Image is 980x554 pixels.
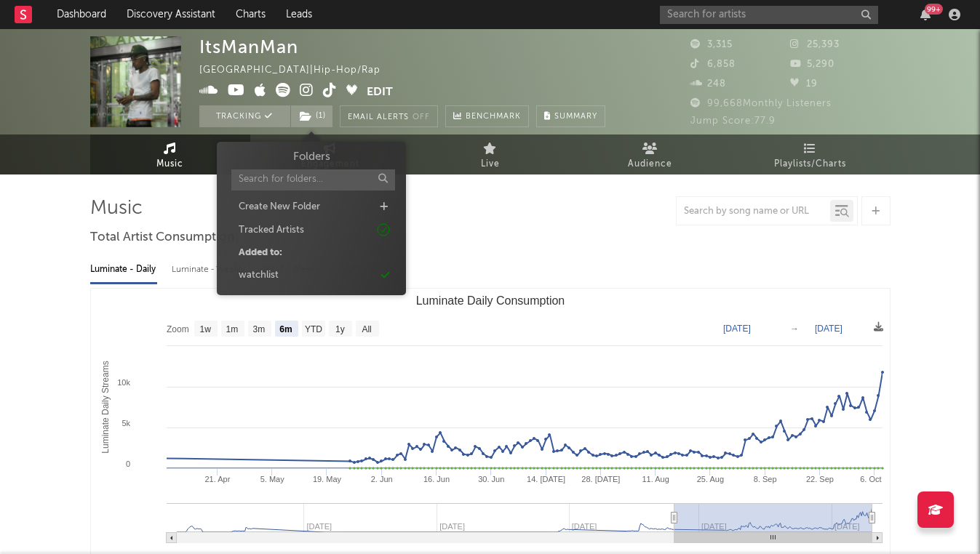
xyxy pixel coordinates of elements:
[527,475,565,483] text: 14. [DATE]
[312,475,341,483] text: 19. May
[370,475,392,483] text: 2. Jun
[293,149,330,166] h3: Folders
[250,135,410,174] a: Engagement
[260,475,284,483] text: 5. May
[642,475,669,483] text: 11. Aug
[410,135,570,174] a: Live
[690,40,733,49] span: 3,315
[90,135,250,174] a: Music
[239,246,282,260] div: Added to:
[690,99,832,108] span: 99,668 Monthly Listeners
[790,324,799,334] text: →
[172,257,248,282] div: Luminate - Weekly
[239,200,320,214] div: Create New Folder
[413,113,430,121] em: Off
[581,475,620,483] text: 28. [DATE]
[167,324,189,334] text: Zoom
[790,40,840,49] span: 25,393
[335,324,345,334] text: 1y
[199,62,397,79] div: [GEOGRAPHIC_DATA] | Hip-Hop/Rap
[291,105,332,127] button: (1)
[628,156,672,173] span: Audience
[690,116,776,126] span: Jump Score: 77.9
[415,294,565,307] text: Luminate Daily Consumption
[252,324,265,334] text: 3m
[790,60,834,69] span: 5,290
[90,229,234,246] span: Total Artist Consumption
[239,223,304,238] div: Tracked Artists
[860,475,881,483] text: 6. Oct
[226,324,238,334] text: 1m
[367,83,393,101] button: Edit
[570,135,730,174] a: Audience
[690,60,736,69] span: 6,858
[466,108,521,126] span: Benchmark
[536,105,605,127] button: Summary
[117,378,130,387] text: 10k
[774,156,846,173] span: Playlists/Charts
[204,475,230,483] text: 21. Apr
[696,475,723,483] text: 25. Aug
[815,324,842,334] text: [DATE]
[239,268,279,283] div: watchlist
[199,324,211,334] text: 1w
[478,475,504,483] text: 30. Jun
[920,9,931,20] button: 99+
[125,459,130,468] text: 0
[340,105,438,127] button: Email AlertsOff
[304,324,322,334] text: YTD
[290,105,333,127] span: ( 1 )
[723,324,751,334] text: [DATE]
[677,206,830,217] input: Search by song name or URL
[231,169,395,190] input: Search for folders...
[660,6,878,24] input: Search for artists
[790,79,818,89] span: 19
[806,475,834,483] text: 22. Sep
[90,257,157,282] div: Luminate - Daily
[121,419,130,427] text: 5k
[199,36,298,57] div: ItsManMan
[753,475,776,483] text: 8. Sep
[690,79,726,89] span: 248
[279,324,292,334] text: 6m
[445,105,529,127] a: Benchmark
[925,4,943,15] div: 99 +
[362,324,371,334] text: All
[156,156,183,173] span: Music
[730,135,891,174] a: Playlists/Charts
[100,361,110,453] text: Luminate Daily Streams
[481,156,500,173] span: Live
[554,113,597,121] span: Summary
[423,475,449,483] text: 16. Jun
[199,105,290,127] button: Tracking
